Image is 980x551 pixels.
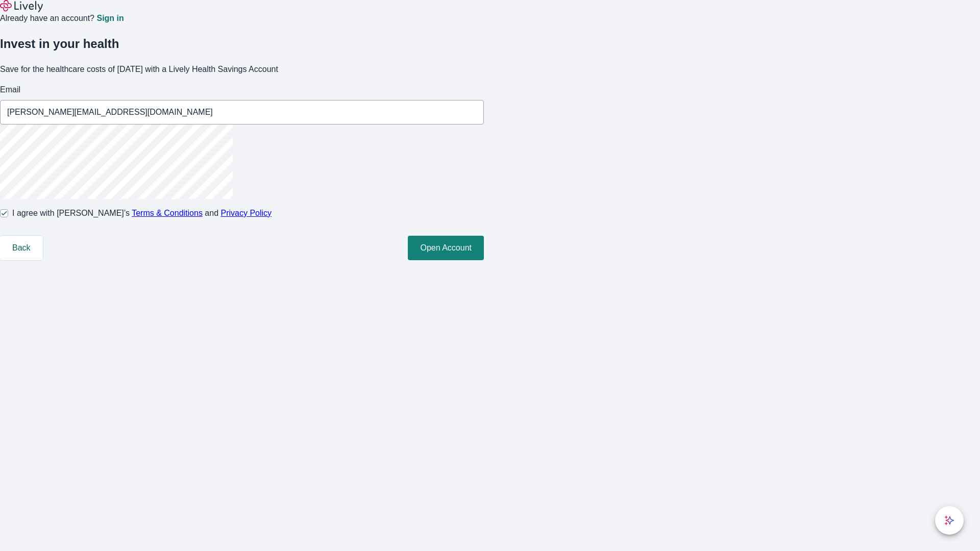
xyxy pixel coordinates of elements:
[132,209,203,217] a: Terms & Conditions
[96,14,124,22] a: Sign in
[221,209,272,217] a: Privacy Policy
[12,207,272,219] span: I agree with [PERSON_NAME]’s and
[935,506,964,535] button: chat
[408,236,484,260] button: Open Account
[944,515,954,525] svg: Lively AI Assistant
